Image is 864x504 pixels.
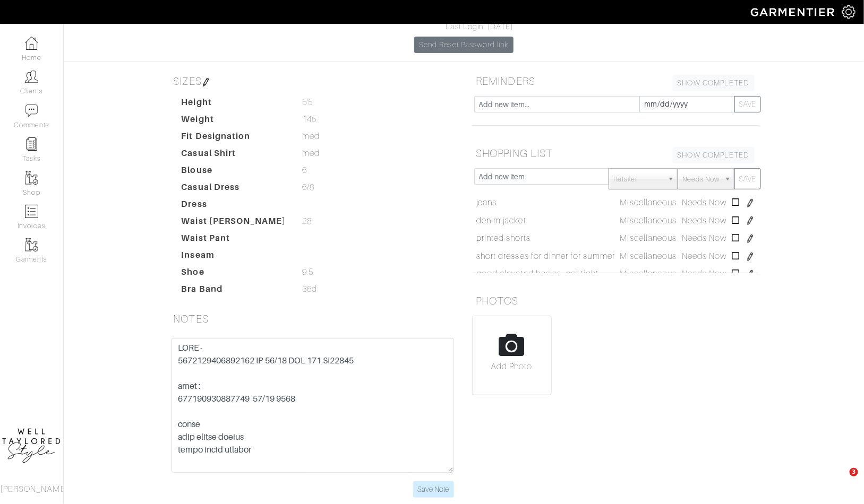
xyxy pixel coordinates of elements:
img: orders-icon-0abe47150d42831381b5fb84f609e132dff9fe21cb692f30cb5eec754e2cba89.png [25,205,38,218]
span: Miscellaneous [620,269,677,279]
span: med [302,130,320,143]
a: short dresses for dinner for summer [476,250,615,263]
dt: Weight [174,113,295,130]
span: Miscellaneous [620,198,677,207]
img: reminder-icon-8004d30b9f0a5d33ae49ab947aed9ed385cf756f9e5892f1edd6e32f2345188e.png [25,137,38,151]
a: denim jacket [476,214,526,227]
span: Needs Now [682,216,726,225]
a: SHOW COMPLETED [673,147,755,163]
span: 5'5 [302,96,313,109]
h5: SHOPPING LIST [472,143,759,164]
h5: SIZES [169,71,456,92]
img: pen-cf24a1663064a2ec1b9c1bd2387e9de7a2fa800b781884d57f21acf72779bad2.png [746,270,755,279]
textarea: LORE - 5672129406892162 IP 56/18 DOL 171 SI22845 amet : 677190930887749 57/19 9568 conse adip eli... [172,338,454,473]
img: pen-cf24a1663064a2ec1b9c1bd2387e9de7a2fa800b781884d57f21acf72779bad2.png [746,234,755,243]
dt: Waist Pant [174,232,295,249]
button: SAVE [734,168,761,189]
span: Needs Now [682,251,726,261]
a: good elevated basics -not tight [476,267,599,280]
img: pen-cf24a1663064a2ec1b9c1bd2387e9de7a2fa800b781884d57f21acf72779bad2.png [746,216,755,225]
img: pen-cf24a1663064a2ec1b9c1bd2387e9de7a2fa800b781884d57f21acf72779bad2.png [202,78,210,86]
img: pen-cf24a1663064a2ec1b9c1bd2387e9de7a2fa800b781884d57f21acf72779bad2.png [746,253,755,261]
img: garmentier-logo-header-white-b43fb05a5012e4ada735d5af1a66efaba907eab6374d6393d1fbf88cb4ef424d.png [746,3,842,21]
span: 28 [302,215,312,228]
span: Needs Now [682,269,726,279]
dt: Inseam [174,249,295,266]
a: Send Reset Password link [414,37,513,53]
span: Needs Now [682,233,726,243]
span: Miscellaneous [620,233,677,243]
img: garments-icon-b7da505a4dc4fd61783c78ac3ca0ef83fa9d6f193b1c9dc38574b1d14d53ca28.png [25,238,38,251]
span: 36d [302,283,317,296]
a: jeans [476,196,497,209]
button: SAVE [734,96,761,112]
img: comment-icon-a0a6a9ef722e966f86d9cbdc48e553b5cf19dbc54f86b18d962a5391bc8f6eb6.png [25,104,38,117]
img: dashboard-icon-dbcd8f5a0b271acd01030246c82b418ddd0df26cd7fceb0bd07c9910d44c42f6.png [25,37,38,50]
dt: Casual Dress [174,181,295,198]
h5: REMINDERS [472,71,759,92]
iframe: Intercom live chat [828,468,853,493]
dt: Shoe [174,266,295,283]
h5: PHOTOS [472,290,759,311]
a: printed shorts [476,232,531,245]
span: med [302,147,320,160]
dt: Blouse [174,164,295,181]
dt: Casual Shirt [174,147,295,164]
span: Miscellaneous [620,216,677,225]
h5: NOTES [169,308,456,329]
span: Miscellaneous [620,251,677,261]
input: Save Note [413,481,454,498]
span: 145 [302,113,316,126]
dt: Fit Designation [174,130,295,147]
img: pen-cf24a1663064a2ec1b9c1bd2387e9de7a2fa800b781884d57f21acf72779bad2.png [746,199,755,207]
span: Retailer [613,169,663,190]
dt: Bra Band [174,283,295,300]
img: clients-icon-6bae9207a08558b7cb47a8932f037763ab4055f8c8b6bfacd5dc20c3e0201464.png [25,70,38,83]
img: garments-icon-b7da505a4dc4fd61783c78ac3ca0ef83fa9d6f193b1c9dc38574b1d14d53ca28.png [25,171,38,185]
span: 6 [302,164,307,177]
span: Needs Now [682,198,726,207]
span: 3 [850,468,858,476]
span: 9.5 [302,266,313,279]
div: Last Login: [DATE] [414,21,513,33]
input: Add new item [474,168,610,185]
dt: Dress [174,198,295,215]
span: 6/8 [302,181,314,194]
dt: Waist [PERSON_NAME] [174,215,295,232]
span: Needs Now [682,169,720,190]
dt: Height [174,96,295,113]
input: Add new item... [474,96,640,112]
img: gear-icon-white-bd11855cb880d31180b6d7d6211b90ccbf57a29d726f0c71d8c61bd08dd39cc2.png [842,5,856,19]
a: SHOW COMPLETED [673,75,755,91]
